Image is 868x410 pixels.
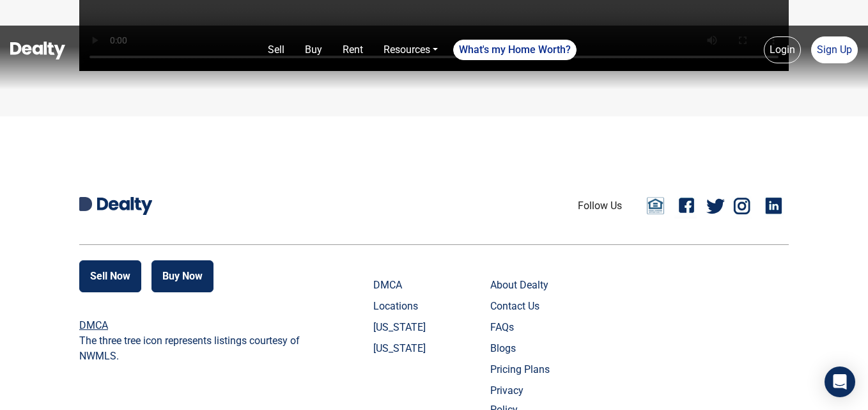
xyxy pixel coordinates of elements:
a: Facebook [674,193,700,219]
a: [US_STATE] [373,339,437,358]
a: DMCA [373,276,437,295]
button: Sell Now [79,260,141,292]
a: Contact Us [490,297,554,316]
a: About Dealty [490,276,554,295]
a: Resources [378,37,443,63]
img: Dealty [97,197,152,215]
a: Twitter [706,193,725,219]
img: Dealty D [79,197,92,211]
a: Blogs [490,339,554,358]
a: FAQs [490,318,554,337]
a: Buy [300,37,327,63]
a: Sell [263,37,290,63]
a: Sign Up [811,36,858,63]
a: Instagram [731,193,757,219]
a: Locations [373,297,437,316]
p: The three tree icon represents listings courtesy of NWMLS. [79,333,307,364]
iframe: BigID CMP Widget [6,372,45,410]
a: Linkedin [763,193,789,219]
a: DMCA [79,319,108,331]
button: Buy Now [151,260,213,292]
img: Dealty - Buy, Sell & Rent Homes [10,42,65,59]
a: [US_STATE] [373,318,437,337]
a: What's my Home Worth? [453,40,577,60]
a: Email [642,196,668,216]
a: Login [764,36,801,63]
div: Open Intercom Messenger [825,367,855,397]
li: Follow Us [578,198,622,214]
a: Rent [337,37,368,63]
a: Pricing Plans [490,360,554,379]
